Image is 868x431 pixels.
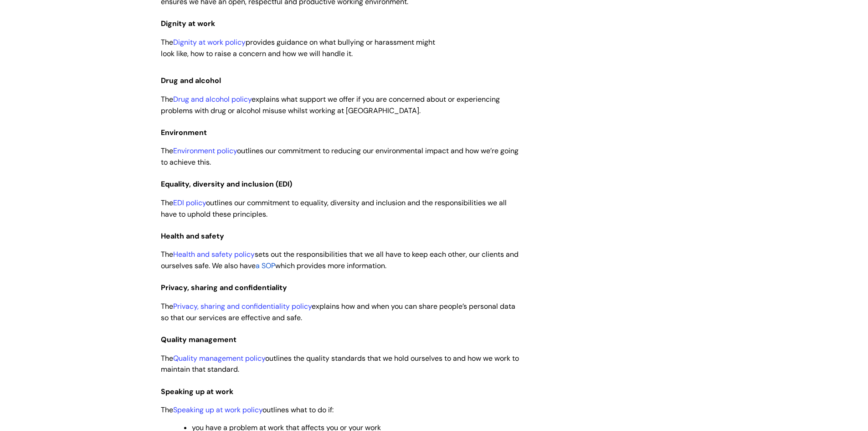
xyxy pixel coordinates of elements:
[161,353,519,374] span: The outlines the quality standards that we hold ourselves to and how we work to maintain that sta...
[173,198,206,208] a: EDI policy
[161,405,334,415] span: The outlines what to do if:
[161,146,519,167] span: The outlines our commitment to reducing our environmental impact and how we’re going to achieve t...
[161,283,287,292] span: Privacy, sharing and confidentiality
[161,128,207,137] span: Environment
[161,37,435,47] span: The provides guidance on what bullying or harassment might
[161,231,224,241] span: Health and safety
[173,94,252,104] a: Drug and alcohol policy
[161,94,500,115] span: The explains what support we offer if you are concerned about or experiencing problems with drug ...
[173,146,237,156] a: Environment policy
[173,301,312,311] a: Privacy, sharing and confidentiality policy
[161,49,353,58] span: look like, how to raise a concern and how we will handle it.
[173,353,265,363] a: Quality management policy
[161,76,221,85] span: Drug and alcohol
[256,261,275,270] a: a SOP
[161,198,507,219] span: The outlines our commitment to equality, diversity and inclusion and the responsibilities we all ...
[161,19,215,28] span: Dignity at work
[161,335,236,344] span: Quality management
[275,261,386,270] span: which provides more information.
[161,179,292,189] span: Equality, diversity and inclusion (EDI)
[173,249,255,259] a: Health and safety policy
[173,37,246,47] a: Dignity at work policy
[173,405,262,415] a: Speaking up at work policy
[161,249,519,270] span: The sets out the responsibilities that we all have to keep each other, our clients and ourselves ...
[161,301,515,322] span: The explains how and when you can share people’s personal data so that our services are effective...
[161,387,233,396] span: Speaking up at work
